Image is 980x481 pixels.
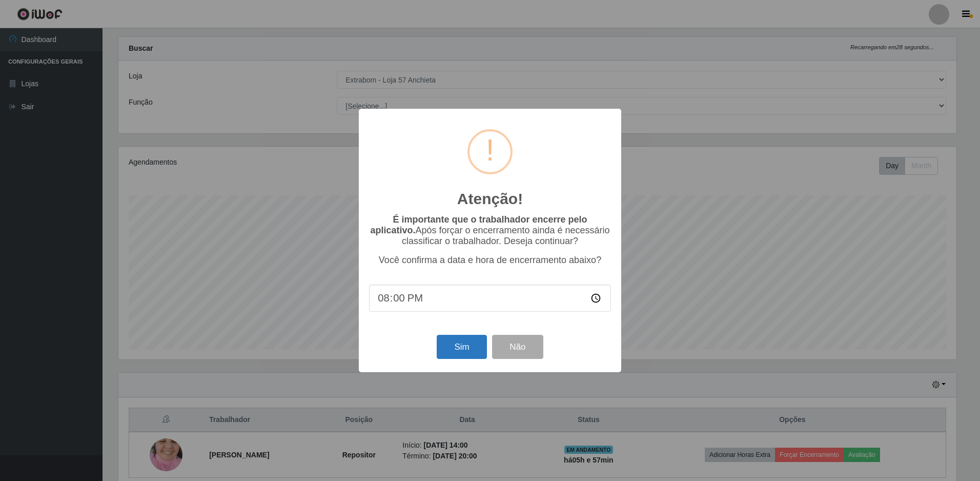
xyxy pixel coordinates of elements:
[369,214,611,247] p: Após forçar o encerramento ainda é necessário classificar o trabalhador. Deseja continuar?
[437,335,486,359] button: Sim
[457,190,523,208] h2: Atenção!
[369,255,611,266] p: Você confirma a data e hora de encerramento abaixo?
[492,335,543,359] button: Não
[370,214,587,235] b: É importante que o trabalhador encerre pelo aplicativo.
